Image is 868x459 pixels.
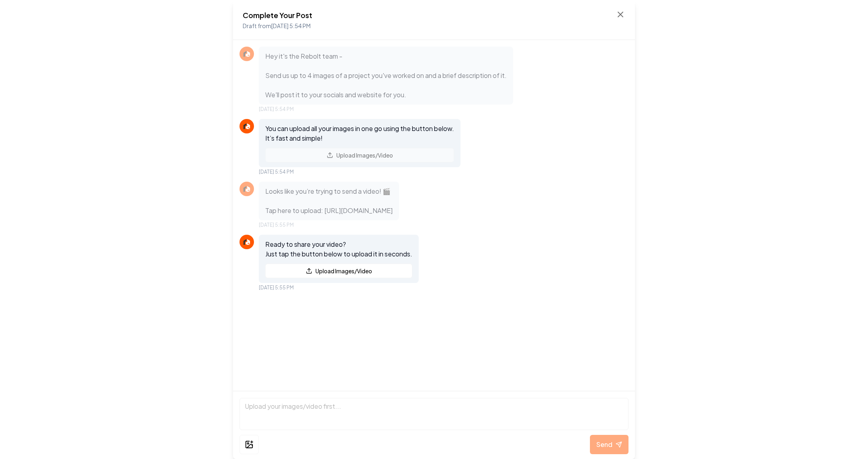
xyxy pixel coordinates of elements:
p: You can upload all your images in one go using the button below. It’s fast and simple! [265,124,454,143]
img: Rebolt Logo [242,49,252,59]
img: Rebolt Logo [242,121,252,131]
h2: Complete Your Post [243,10,312,21]
span: [DATE] 5:55 PM [259,285,294,291]
span: Draft from [DATE] 5:54 PM [243,22,311,29]
button: Upload Images/Video [265,264,412,278]
p: Ready to share your video? Just tap the button below to upload it in seconds. [265,240,412,259]
p: Hey it's the Rebolt team - Send us up to 4 images of a project you've worked on and a brief descr... [265,51,507,100]
span: [DATE] 5:54 PM [259,169,294,175]
p: Looks like you’re trying to send a video! 🎬 Tap here to upload: [URL][DOMAIN_NAME] [265,186,393,215]
img: Rebolt Logo [242,184,252,194]
span: [DATE] 5:55 PM [259,222,294,228]
span: [DATE] 5:54 PM [259,106,294,113]
img: Rebolt Logo [242,237,252,247]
